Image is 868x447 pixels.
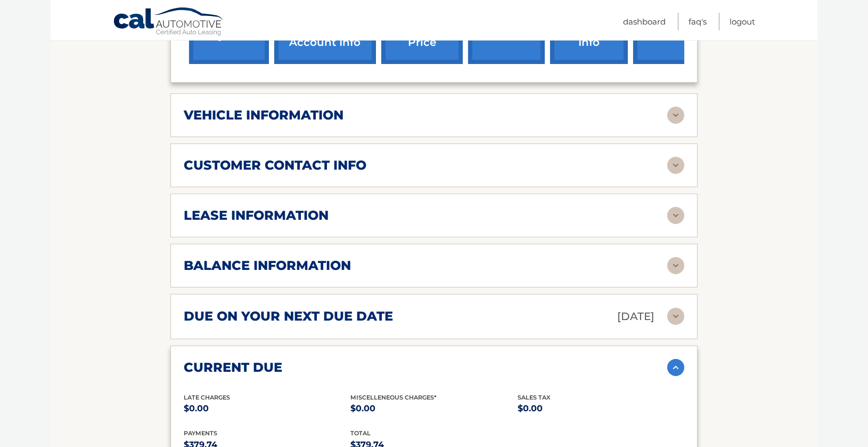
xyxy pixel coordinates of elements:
a: FAQ's [689,13,707,30]
h2: balance information [184,258,351,274]
a: Cal Automotive [113,7,225,38]
a: Dashboard [623,13,666,30]
span: payments [184,429,217,437]
img: accordion-rest.svg [667,308,684,325]
h2: lease information [184,207,329,223]
p: [DATE] [617,307,654,326]
img: accordion-rest.svg [667,207,684,224]
img: accordion-rest.svg [667,257,684,274]
img: accordion-active.svg [667,359,684,376]
img: accordion-rest.svg [667,157,684,174]
img: accordion-rest.svg [667,107,684,124]
p: $0.00 [350,401,517,416]
h2: customer contact info [184,157,366,173]
h2: current due [184,360,282,376]
span: Sales Tax [518,394,551,401]
h2: due on your next due date [184,308,393,324]
span: Miscelleneous Charges* [350,394,437,401]
span: total [350,429,371,437]
span: Late Charges [184,394,230,401]
p: $0.00 [518,401,684,416]
a: Logout [730,13,755,30]
p: $0.00 [184,401,350,416]
h2: vehicle information [184,107,343,123]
